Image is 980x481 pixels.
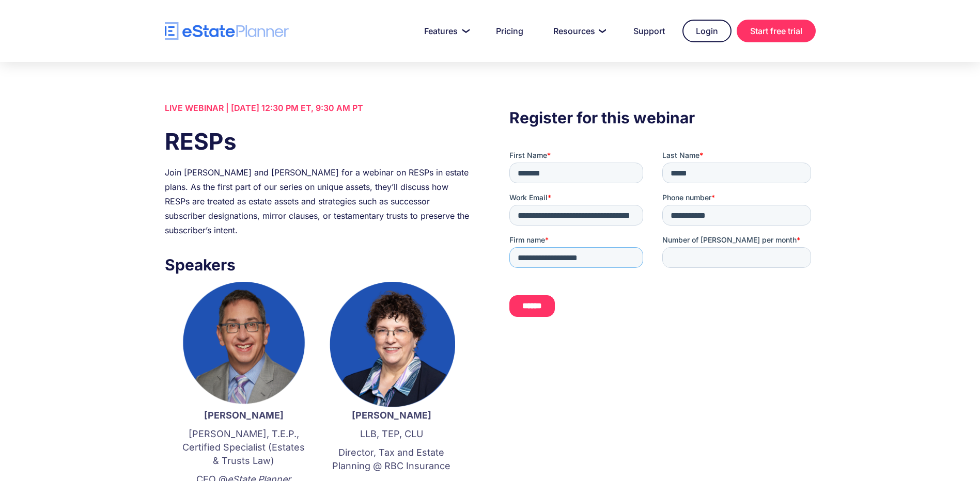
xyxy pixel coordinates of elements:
a: Resources [541,21,616,41]
p: Director, Tax and Estate Planning @ RBC Insurance [328,446,455,473]
a: Support [621,21,677,41]
h3: Speakers [165,253,471,277]
a: Login [682,20,732,42]
p: [PERSON_NAME], T.E.P., Certified Specialist (Estates & Trusts Law) [180,427,307,468]
iframe: Form 0 [509,150,815,335]
a: Features [412,21,478,41]
div: Join [PERSON_NAME] and [PERSON_NAME] for a webinar on RESPs in estate plans. As the first part of... [165,165,471,237]
h1: RESPs [165,125,471,157]
strong: [PERSON_NAME] [204,410,284,421]
p: LLB, TEP, CLU [328,427,455,441]
a: Start free trial [737,20,816,42]
a: Pricing [484,21,536,41]
div: LIVE WEBINAR | [DATE] 12:30 PM ET, 9:30 AM PT [165,101,471,115]
h3: Register for this webinar [509,106,815,130]
strong: [PERSON_NAME] [352,410,431,421]
a: home [165,22,289,40]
